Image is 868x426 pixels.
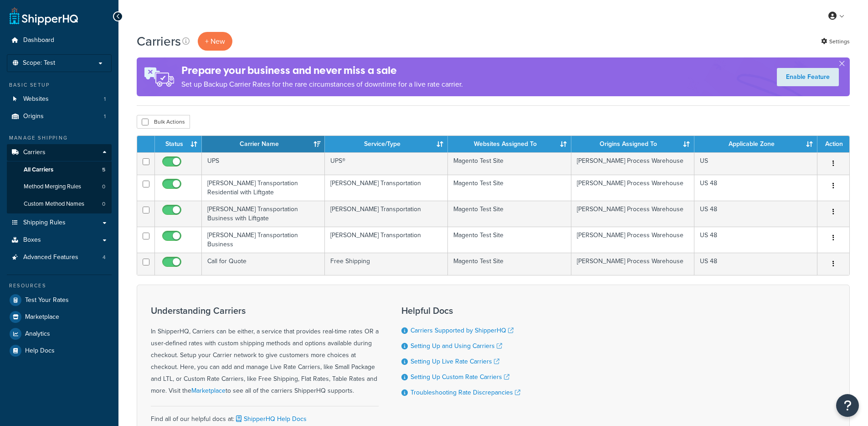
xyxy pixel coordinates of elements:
[191,386,226,395] a: Marketplace
[448,253,571,275] td: Magento Test Site
[694,227,817,253] td: US 48
[571,201,694,227] td: [PERSON_NAME] Process Warehouse
[23,149,46,156] span: Carriers
[25,330,50,338] span: Analytics
[181,63,463,78] h4: Prepare your business and never miss a sale
[694,201,817,227] td: US 48
[7,178,112,195] a: Method Merging Rules 0
[24,183,81,191] span: Method Merging Rules
[7,161,112,178] li: All Carriers
[571,136,694,152] th: Origins Assigned To: activate to sort column ascending
[10,7,78,25] a: ShipperHQ Home
[104,95,106,103] span: 1
[7,108,112,125] li: Origins
[7,309,112,325] a: Marketplace
[202,253,325,275] td: Call for Quote
[7,214,112,231] li: Shipping Rules
[448,152,571,175] td: Magento Test Site
[102,183,105,191] span: 0
[836,394,859,417] button: Open Resource Center
[102,200,105,208] span: 0
[102,166,105,174] span: 5
[7,134,112,142] div: Manage Shipping
[151,406,379,425] div: Find all of our helpful docs at:
[7,32,112,49] a: Dashboard
[325,253,448,275] td: Free Shipping
[694,136,817,152] th: Applicable Zone: activate to sort column ascending
[151,306,379,397] div: In ShipperHQ, Carriers can be either, a service that provides real-time rates OR a user-defined r...
[137,115,190,129] button: Bulk Actions
[694,152,817,175] td: US
[181,78,463,91] p: Set up Backup Carrier Rates for the rare circumstances of downtime for a live rate carrier.
[571,152,694,175] td: [PERSON_NAME] Process Warehouse
[23,36,54,44] span: Dashboard
[25,296,69,304] span: Test Your Rates
[325,152,448,175] td: UPS®
[202,152,325,175] td: UPS
[7,108,112,125] a: Origins 1
[411,388,520,397] a: Troubleshooting Rate Discrepancies
[571,227,694,253] td: [PERSON_NAME] Process Warehouse
[137,32,181,50] h1: Carriers
[202,175,325,201] td: [PERSON_NAME] Transportation Residential with Liftgate
[104,113,106,120] span: 1
[817,136,849,152] th: Action
[821,35,850,48] a: Settings
[448,175,571,201] td: Magento Test Site
[202,201,325,227] td: [PERSON_NAME] Transportation Business with Liftgate
[325,136,448,152] th: Service/Type: activate to sort column ascending
[7,91,112,108] a: Websites 1
[7,178,112,195] li: Method Merging Rules
[325,227,448,253] td: [PERSON_NAME] Transportation
[198,32,232,51] button: + New
[202,227,325,253] td: [PERSON_NAME] Transportation Business
[155,136,202,152] th: Status: activate to sort column ascending
[7,232,112,249] a: Boxes
[7,196,112,213] li: Custom Method Names
[571,175,694,201] td: [PERSON_NAME] Process Warehouse
[411,357,499,366] a: Setting Up Live Rate Carriers
[7,196,112,213] a: Custom Method Names 0
[7,343,112,359] a: Help Docs
[23,219,66,227] span: Shipping Rules
[7,249,112,266] a: Advanced Features 4
[448,136,571,152] th: Websites Assigned To: activate to sort column ascending
[151,306,379,316] h3: Understanding Carriers
[25,347,55,355] span: Help Docs
[23,236,41,244] span: Boxes
[325,201,448,227] td: [PERSON_NAME] Transportation
[571,253,694,275] td: [PERSON_NAME] Process Warehouse
[7,81,112,89] div: Basic Setup
[7,326,112,342] a: Analytics
[25,313,59,321] span: Marketplace
[411,372,509,382] a: Setting Up Custom Rate Carriers
[7,161,112,178] a: All Carriers 5
[325,175,448,201] td: [PERSON_NAME] Transportation
[7,91,112,108] li: Websites
[411,326,514,335] a: Carriers Supported by ShipperHQ
[401,306,520,316] h3: Helpful Docs
[137,57,181,96] img: ad-rules-rateshop-fe6ec290ccb7230408bd80ed9643f0289d75e0ffd9eb532fc0e269fcd187b520.png
[103,254,106,261] span: 4
[7,144,112,213] li: Carriers
[7,282,112,290] div: Resources
[7,144,112,161] a: Carriers
[7,292,112,308] a: Test Your Rates
[448,201,571,227] td: Magento Test Site
[23,113,44,120] span: Origins
[24,200,84,208] span: Custom Method Names
[411,341,502,351] a: Setting Up and Using Carriers
[234,414,307,424] a: ShipperHQ Help Docs
[694,253,817,275] td: US 48
[448,227,571,253] td: Magento Test Site
[23,59,55,67] span: Scope: Test
[24,166,53,174] span: All Carriers
[7,249,112,266] li: Advanced Features
[202,136,325,152] th: Carrier Name: activate to sort column ascending
[23,254,78,261] span: Advanced Features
